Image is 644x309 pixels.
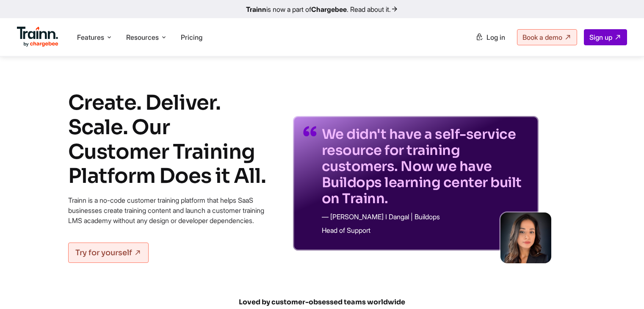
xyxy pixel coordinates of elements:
span: Book a demo [522,33,562,41]
span: Log in [486,33,505,41]
span: Features [77,33,104,42]
iframe: Chat Widget [602,268,644,309]
p: — [PERSON_NAME] I Dangal | Buildops [322,213,525,220]
p: Trainn is a no-code customer training platform that helps SaaS businesses create training content... [68,195,271,226]
b: Trainn [246,5,266,14]
h1: Create. Deliver. Scale. Our Customer Training Platform Does it All. [68,91,271,188]
span: Resources [126,33,159,42]
img: Trainn Logo [17,27,58,47]
a: Book a demo [517,29,577,45]
a: Sign up [584,29,627,45]
p: We didn't have a self-service resource for training customers. Now we have Buildops learning cent... [322,126,525,207]
span: Loved by customer-obsessed teams worldwide [119,298,525,307]
p: Head of Support [322,227,525,234]
span: Sign up [589,33,612,41]
img: quotes-purple.41a7099.svg [303,126,317,136]
b: Chargebee [311,5,347,14]
a: Pricing [181,33,202,41]
img: sabina-buildops.d2e8138.png [500,212,551,263]
a: Try for yourself [68,243,149,263]
a: Log in [470,30,510,45]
